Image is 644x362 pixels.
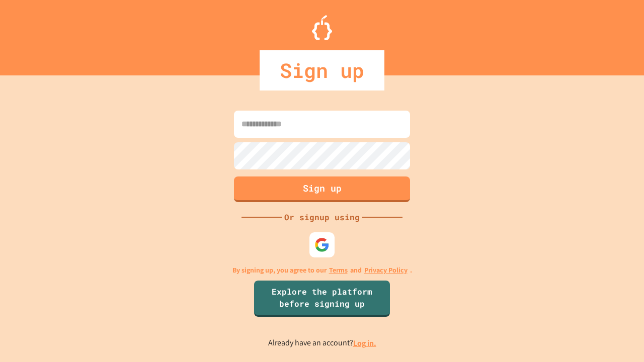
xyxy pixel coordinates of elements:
[232,265,412,276] p: By signing up, you agree to our and .
[260,50,384,90] div: Sign up
[329,265,348,276] a: Terms
[314,237,330,252] img: google-icon.svg
[353,338,376,348] a: Log in.
[312,15,332,40] img: Logo.svg
[254,281,390,317] a: Explore the platform before signing up
[268,337,376,349] p: Already have an account?
[364,265,408,276] a: Privacy Policy
[282,211,362,223] div: Or signup using
[234,176,410,202] button: Sign up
